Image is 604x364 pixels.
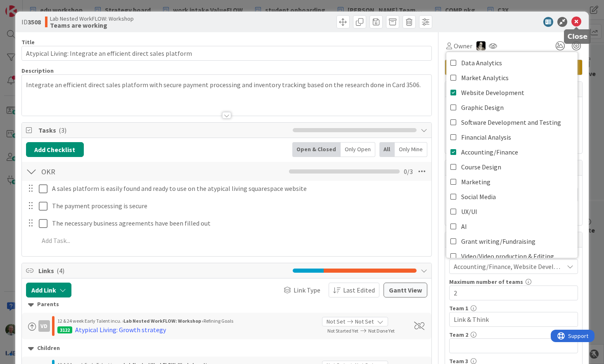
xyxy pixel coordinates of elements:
span: Graphic Design [461,101,504,114]
a: AI [446,219,578,234]
label: Maximum number of teams [449,278,523,285]
span: Data Analytics [461,57,502,69]
span: Not Set [355,317,374,326]
span: Marketing [461,176,490,188]
p: Integrate an efficient direct sales platform with secure payment processing and inventory trackin... [26,80,428,90]
a: Graphic Design [446,100,578,115]
span: ID [21,17,41,27]
span: Software Development and Testing [461,116,561,128]
label: Team 2 [449,331,468,338]
span: Description [21,67,54,74]
span: ( 3 ) [59,126,66,134]
button: Add Link [26,283,71,297]
img: WS [476,41,486,50]
span: Grant writing/Fundraising [461,235,535,247]
span: Accounting/Finance, Website Development [454,262,564,271]
b: 3508 [28,18,41,26]
div: Open & Closed [292,142,341,157]
span: Course Design [461,161,501,173]
a: UX/UI [446,204,578,219]
span: 0 / 3 [404,167,413,176]
a: Grant writing/Fundraising [446,234,578,249]
span: Last Edited [343,285,375,295]
label: Title [21,38,35,46]
span: ( 4 ) [57,266,64,275]
span: Link Type [294,285,320,295]
span: Video/Video production & Editing [461,250,554,262]
div: Only Mine [395,142,427,157]
b: Teams are working [50,22,134,29]
span: Refining Goals [204,318,233,324]
span: Market Analytics [461,71,509,84]
span: Accounting/Finance [461,146,518,158]
b: Lab Nested WorkFLOW: Workshop › [123,318,204,324]
h5: Close [568,33,588,40]
a: Video/Video production & Editing [446,249,578,264]
span: Lab Nested WorkFLOW: Workshop [50,15,134,22]
div: Children [28,344,426,353]
span: Financial Analysis [461,131,511,143]
a: Financial Analysis [446,130,578,145]
a: Course Design [446,159,578,174]
a: Website Development [446,85,578,100]
label: Team 1 [449,305,468,312]
button: Gantt View [384,283,427,297]
div: VD [38,320,50,332]
div: Atypical Living: Growth strategy [75,325,166,335]
a: Social Media [446,189,578,204]
div: Only Open [341,142,375,157]
p: The necessary business agreements have been filled out [52,219,426,228]
span: AI [461,220,467,233]
span: Links [38,266,289,276]
input: type card name here... [21,46,432,61]
span: Not Started Yet [327,328,358,334]
a: Software Development and Testing [446,115,578,130]
span: UX/UI [461,205,477,218]
span: Social Media [461,190,496,203]
div: Parents [28,300,426,309]
a: Data Analytics [446,55,578,70]
button: Add Checklist [26,142,84,157]
span: Not Set [327,317,345,326]
span: Owner [454,41,472,51]
p: The payment processing is secure [52,201,426,211]
span: Website Development [461,86,524,99]
span: 12 & 24 week Early Talent incu. › [57,318,123,324]
span: Not Done Yet [368,328,395,334]
p: A sales platform is easily found and ready to use on the atypical living squarespace website [52,184,426,193]
input: Add Checklist... [38,164,212,179]
div: All [379,142,395,157]
span: Tasks [38,125,289,135]
a: Marketing [446,174,578,189]
div: 3122 [57,326,72,333]
span: Support [17,1,38,11]
a: Market Analytics [446,70,578,85]
a: Accounting/Finance [446,145,578,159]
button: Last Edited [329,283,379,297]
